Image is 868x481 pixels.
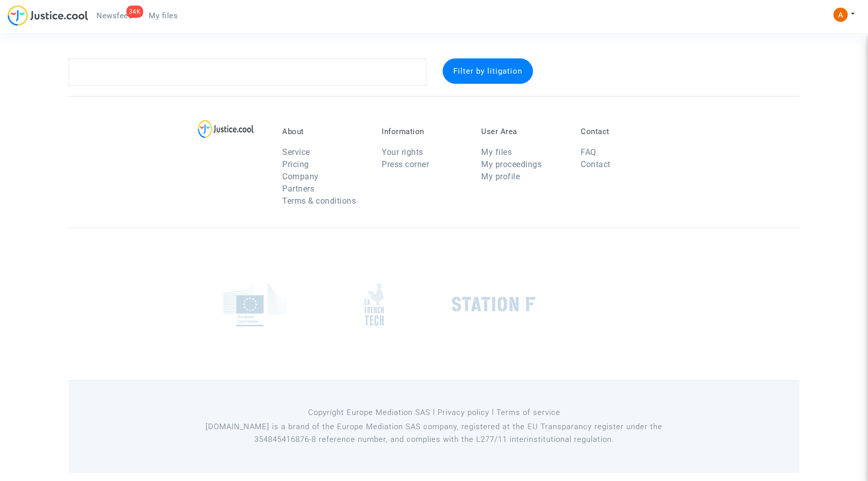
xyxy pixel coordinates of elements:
[453,67,522,76] span: Filter by litigation
[198,120,254,138] img: logo-lg.svg
[88,8,141,23] a: 34KNewsfeed
[282,196,356,206] a: Terms & conditions
[833,8,848,22] img: ACg8ocKVT9zOMzNaKO6PaRkgDqk03EFHy1P5Y5AL6ZaxNjCEAprSaQ=s96-c
[452,297,536,312] img: stationf.png
[481,147,512,157] a: My files
[149,11,178,20] span: My files
[382,127,466,136] p: Information
[481,159,542,169] a: My proceedings
[282,172,319,181] a: Company
[481,127,565,136] p: User Area
[282,147,310,157] a: Service
[141,8,186,23] a: My files
[203,406,665,419] p: Copyright Europe Mediation SAS l Privacy policy l Terms of service
[282,184,314,194] a: Partners
[581,127,665,136] p: Contact
[382,159,429,169] a: Press corner
[382,147,423,157] a: Your rights
[203,421,665,446] p: [DOMAIN_NAME] is a brand of the Europe Mediation SAS company, registered at the EU Transparancy r...
[282,127,366,136] p: About
[223,282,287,327] img: europe_commision.png
[481,172,520,181] a: My profile
[96,11,132,20] span: Newsfeed
[8,5,88,26] img: jc-logo.svg
[581,159,611,169] a: Contact
[282,159,309,169] a: Pricing
[364,283,384,326] img: french_tech.png
[126,6,144,18] div: 34K
[581,147,596,157] a: FAQ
